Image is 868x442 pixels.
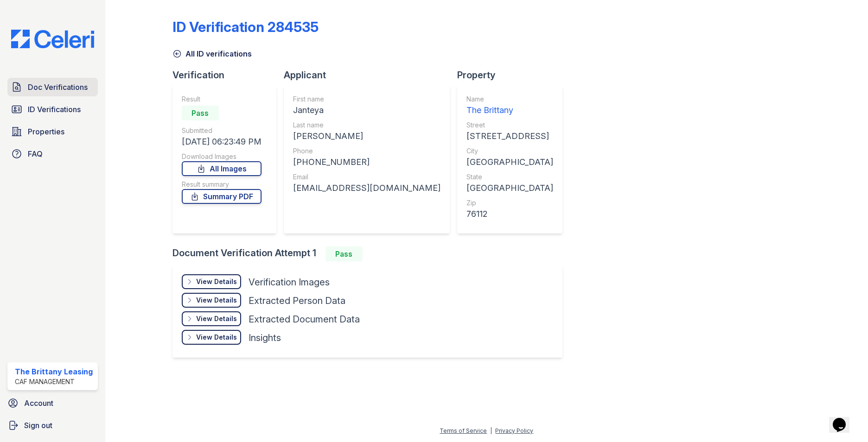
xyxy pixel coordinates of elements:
a: Summary PDF [182,189,262,204]
div: [EMAIL_ADDRESS][DOMAIN_NAME] [293,182,440,195]
div: [STREET_ADDRESS] [466,130,553,143]
div: View Details [196,296,237,305]
div: Submitted [182,126,262,135]
span: Properties [28,126,64,137]
div: 76112 [466,208,553,221]
span: Doc Verifications [28,82,88,93]
div: The Brittany [466,104,553,117]
div: Result summary [182,180,262,189]
span: ID Verifications [28,104,81,115]
a: FAQ [7,145,98,163]
a: All ID verifications [172,48,252,59]
div: [GEOGRAPHIC_DATA] [466,156,553,169]
div: Extracted Document Data [249,313,360,326]
a: All Images [182,161,262,176]
div: Download Images [182,152,262,161]
span: FAQ [28,148,43,159]
span: Account [24,398,53,409]
div: Street [466,120,553,130]
div: Insights [249,331,281,344]
a: Properties [7,122,98,141]
span: Sign out [24,420,52,431]
a: Privacy Policy [495,427,533,434]
div: Property [457,69,570,82]
div: CAF Management [15,377,93,386]
div: Applicant [284,69,457,82]
div: Pass [325,246,363,261]
div: Verification [172,69,284,82]
div: Janteya [293,104,440,117]
div: Document Verification Attempt 1 [172,246,570,261]
div: [PHONE_NUMBER] [293,156,440,169]
a: Account [4,394,102,412]
div: Last name [293,120,440,130]
div: Name [466,95,553,104]
iframe: chat widget [829,405,859,433]
div: [GEOGRAPHIC_DATA] [466,182,553,195]
a: Name The Brittany [466,95,553,117]
div: [PERSON_NAME] [293,130,440,143]
div: View Details [196,333,237,342]
a: ID Verifications [7,100,98,119]
div: The Brittany Leasing [15,366,93,377]
div: Zip [466,198,553,208]
div: First name [293,95,440,104]
a: Sign out [4,416,102,435]
div: [DATE] 06:23:49 PM [182,135,262,148]
div: View Details [196,314,237,323]
div: Result [182,95,262,104]
div: ID Verification 284535 [172,19,319,35]
div: View Details [196,277,237,286]
div: Verification Images [249,276,330,289]
div: State [466,172,553,182]
div: | [490,427,492,434]
div: City [466,146,553,156]
div: Email [293,172,440,182]
img: CE_Logo_Blue-a8612792a0a2168367f1c8372b55b34899dd931a85d93a1a3d3e32e68fde9ad4.png [4,30,102,48]
div: Extracted Person Data [249,294,345,307]
div: Phone [293,146,440,156]
div: Pass [182,106,219,120]
a: Terms of Service [440,427,487,434]
a: Doc Verifications [7,78,98,96]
